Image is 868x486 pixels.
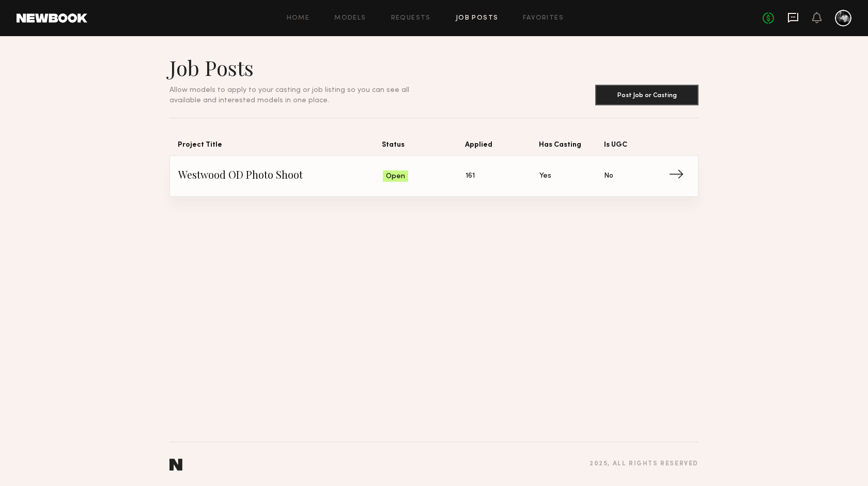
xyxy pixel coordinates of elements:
[539,139,604,155] span: Has Casting
[604,170,613,182] span: No
[604,139,669,155] span: Is UGC
[590,461,699,467] div: 2025 , all rights reserved
[391,15,431,22] a: Requests
[456,15,499,22] a: Job Posts
[169,87,409,104] span: Allow models to apply to your casting or job listing so you can see all available and interested ...
[169,55,434,81] h1: Job Posts
[386,171,405,182] span: Open
[178,139,382,155] span: Project Title
[334,15,366,22] a: Models
[287,15,310,22] a: Home
[523,15,564,22] a: Favorites
[465,139,539,155] span: Applied
[382,139,465,155] span: Status
[466,170,475,182] span: 161
[178,168,383,184] span: Westwood OD Photo Shoot
[669,168,690,184] span: →
[539,170,551,182] span: Yes
[595,85,699,105] button: Post Job or Casting
[178,156,690,196] a: Westwood OD Photo ShootOpen161YesNo→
